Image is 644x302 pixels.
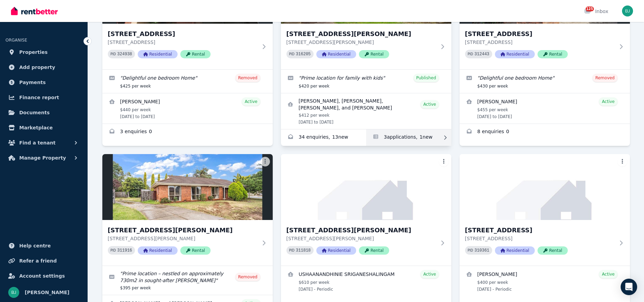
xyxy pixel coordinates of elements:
code: 311818 [296,248,310,253]
img: RentBetter [11,6,58,16]
span: Rental [359,246,389,255]
a: View details for Gloria Patelesio, Raylee Lafaele, Vanessa Patelesio, and Peti Lauese [281,93,451,129]
a: Account settings [5,269,82,283]
span: Refer a friend [19,257,57,265]
span: Add property [19,63,55,71]
button: More options [618,157,627,166]
h3: [STREET_ADDRESS] [465,29,615,39]
code: 311916 [117,248,132,253]
span: Help centre [19,242,51,250]
code: 310361 [474,248,489,253]
h3: [STREET_ADDRESS][PERSON_NAME] [286,225,436,235]
button: Find a tenant [5,136,82,150]
span: Payments [19,78,46,86]
span: [PERSON_NAME] [25,288,69,297]
span: Residential [138,50,178,58]
span: Account settings [19,272,65,280]
a: Edit listing: Prime location – nestled on approximately 730m2 in sought-after Melton West [102,266,273,295]
span: 125 [586,7,594,11]
a: Properties [5,45,82,59]
span: Rental [538,50,568,58]
code: 324938 [117,52,132,57]
a: Enquiries for 2/282 Langridge Street, Abbotsford [102,124,273,140]
a: unit 6/1 Larnoo Avenue, Brunswick West[STREET_ADDRESS][STREET_ADDRESS]PID 310361ResidentialRental [460,154,630,266]
a: View details for Gordon Smith [102,93,273,124]
span: Residential [316,246,356,255]
button: Manage Property [5,151,82,165]
span: Residential [138,246,178,255]
span: Manage Property [19,154,66,162]
a: Add property [5,60,82,74]
span: Properties [19,48,48,56]
a: Applications for 57 Hilton Way, Melton West [366,129,451,146]
p: [STREET_ADDRESS][PERSON_NAME] [286,235,436,242]
img: 54 Westmoreland Road, Sunshine North [281,154,451,220]
a: Help centre [5,239,82,253]
small: PID [468,52,473,56]
img: 25 Hilton Way, Melton West [102,154,273,220]
button: More options [439,157,449,166]
p: [STREET_ADDRESS] [465,39,615,46]
code: 312443 [474,52,489,57]
img: Bom Jin [622,5,633,16]
span: Marketplace [19,124,53,132]
span: Finance report [19,93,59,102]
a: Enquiries for 57 Hilton Way, Melton West [281,129,366,146]
span: Rental [359,50,389,58]
p: [STREET_ADDRESS] [108,39,258,46]
img: Bom Jin [8,287,19,298]
span: Find a tenant [19,139,56,147]
a: 54 Westmoreland Road, Sunshine North[STREET_ADDRESS][PERSON_NAME][STREET_ADDRESS][PERSON_NAME]PID... [281,154,451,266]
p: [STREET_ADDRESS][PERSON_NAME] [108,235,258,242]
a: Edit listing: Prime location for family with kids [281,70,451,93]
h3: [STREET_ADDRESS] [108,29,258,39]
img: unit 6/1 Larnoo Avenue, Brunswick West [460,154,630,220]
div: Inbox [584,8,608,15]
a: Enquiries for unit 1/1 Larnoo Avenue, Brunswick West [460,124,630,140]
h3: [STREET_ADDRESS][PERSON_NAME] [286,29,436,39]
a: Edit listing: Delightful one bedroom Home [102,70,273,93]
span: Rental [538,246,568,255]
a: Payments [5,75,82,89]
span: Rental [180,50,211,58]
span: ORGANISE [5,38,27,43]
small: PID [289,52,295,56]
a: Documents [5,106,82,119]
small: PID [468,248,473,252]
span: Documents [19,108,50,117]
a: 25 Hilton Way, Melton West[STREET_ADDRESS][PERSON_NAME][STREET_ADDRESS][PERSON_NAME]PID 311916Res... [102,154,273,266]
span: Residential [495,246,535,255]
span: Rental [180,246,211,255]
small: PID [111,248,116,252]
button: More options [260,157,270,166]
span: Residential [495,50,535,58]
h3: [STREET_ADDRESS][PERSON_NAME] [108,225,258,235]
p: [STREET_ADDRESS] [465,235,615,242]
a: Marketplace [5,121,82,135]
a: Refer a friend [5,254,82,268]
small: PID [289,248,295,252]
h3: [STREET_ADDRESS] [465,225,615,235]
a: View details for Keren Smith [460,266,630,296]
a: View details for Niamh Cooke [460,93,630,124]
a: View details for USHAANANDHINIE SRIGANESHALINGAM [281,266,451,296]
a: Edit listing: Delightful one bedroom Home [460,70,630,93]
span: Residential [316,50,356,58]
div: Open Intercom Messenger [621,279,637,295]
p: [STREET_ADDRESS][PERSON_NAME] [286,39,436,46]
a: Finance report [5,91,82,104]
small: PID [111,52,116,56]
code: 316205 [296,52,310,57]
